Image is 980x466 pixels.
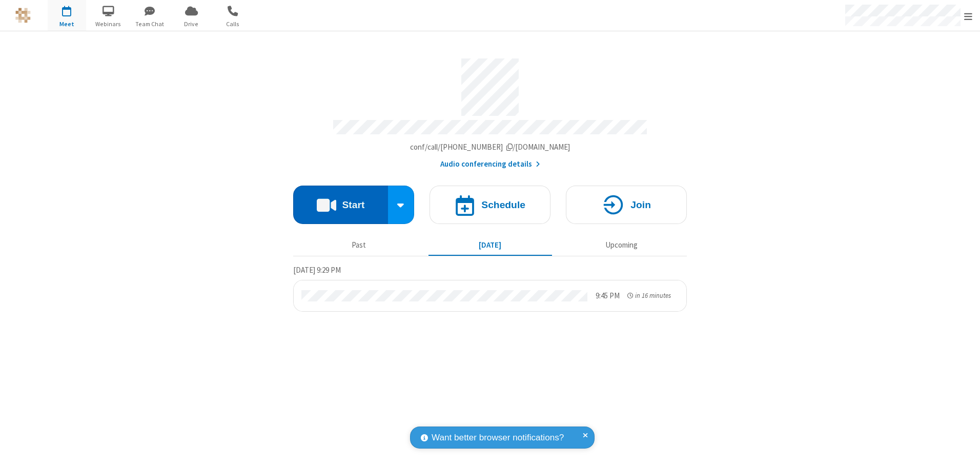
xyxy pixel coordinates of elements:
span: Copy my meeting room link [410,142,570,152]
span: Calls [214,19,252,29]
button: Join [566,186,687,224]
section: Today's Meetings [293,264,687,312]
span: [DATE] 9:29 PM [293,265,341,275]
img: QA Selenium DO NOT DELETE OR CHANGE [15,8,31,23]
span: in 16 minutes [635,291,671,300]
button: Copy my meeting room linkCopy my meeting room link [410,141,570,153]
div: Start conference options [388,186,415,224]
span: Meet [48,19,86,29]
span: Want better browser notifications? [432,431,564,444]
button: Audio conferencing details [440,158,540,170]
button: Upcoming [560,235,683,255]
button: [DATE] [428,235,552,255]
h4: Start [342,200,364,210]
h4: Join [630,200,651,210]
span: Webinars [89,19,128,29]
span: Drive [172,19,211,29]
button: Start [293,186,388,224]
span: Team Chat [131,19,169,29]
button: Past [297,235,421,255]
div: 9:45 PM [596,290,620,302]
button: Schedule [430,186,550,224]
h4: Schedule [481,200,525,210]
section: Account details [293,51,687,170]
